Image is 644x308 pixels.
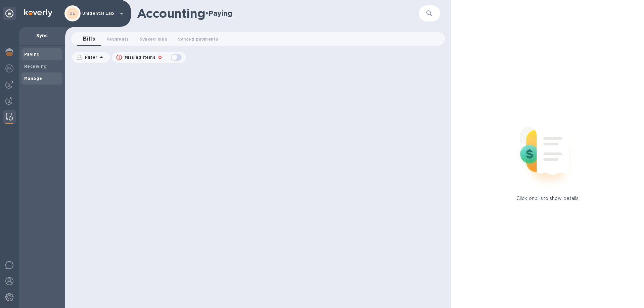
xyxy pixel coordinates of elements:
[24,32,60,39] p: Sync
[24,76,42,81] b: Manage
[106,36,129,43] span: Payments
[158,54,162,61] p: 0
[83,34,95,44] span: Bills
[178,36,218,43] span: Synced payments
[125,54,155,60] p: Missing items
[5,64,13,72] img: Foreign exchange
[82,11,116,16] p: Unidental Lab
[24,64,47,69] b: Receiving
[70,11,76,16] b: UL
[82,54,97,60] p: Filter
[137,6,205,20] h1: Accounting
[24,52,40,57] b: Paying
[516,195,579,202] p: Click on bills to show details
[3,7,16,20] div: Unpin categories
[205,9,232,17] h2: • Paying
[24,9,52,17] img: Logo
[140,36,167,43] span: Synced bills
[112,52,186,63] button: Missing items0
